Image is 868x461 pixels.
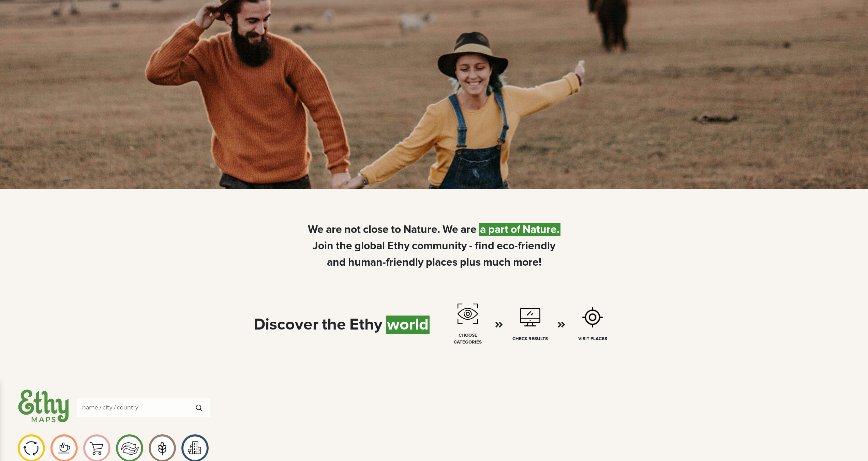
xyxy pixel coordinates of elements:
span: not [344,224,361,235]
span: world [386,316,430,334]
span: | [324,224,326,235]
span: | [383,317,386,333]
img: icon-image [151,437,174,459]
span: part [488,223,508,236]
img: monitor.svg [520,307,540,327]
span: | [352,241,355,252]
span: Ethy [387,241,409,252]
span: | [481,257,483,268]
span: - [469,241,473,252]
span: much [483,257,511,268]
span: to [391,224,401,235]
span: | [486,223,488,236]
img: icon-image [85,437,108,459]
span: We [443,224,458,235]
span: Discover [254,317,318,333]
span: | [440,224,443,235]
span: | [333,241,336,252]
span: eco-friendly [497,241,555,252]
span: | [361,224,363,235]
div: choose categories [446,332,490,346]
span: community [412,241,467,252]
span: | [385,241,387,252]
img: icon-image [118,437,141,459]
span: | [508,223,511,236]
input: Search [82,401,189,414]
span: Nature. [403,224,440,235]
img: icon-image [53,440,75,457]
span: find [475,241,494,252]
span: Join [313,241,333,252]
span: | [494,241,497,252]
span: more [513,257,539,268]
div: Check results [512,336,548,343]
span: | [318,317,322,333]
div: Visit places [578,336,607,343]
img: icon-image [20,438,43,458]
span: | [520,223,523,236]
img: icon-image [183,438,206,458]
span: the [322,317,346,333]
span: | [458,224,461,235]
img: vision.svg [458,304,478,324]
span: are [326,224,342,235]
span: | [511,257,513,268]
span: | [477,224,479,235]
span: | [342,224,344,235]
span: of [511,223,520,236]
span: human-friendly [348,257,423,268]
span: | [467,241,469,252]
span: We [308,224,324,235]
img: ethy-logo [16,387,71,426]
span: Ethy [349,317,383,333]
span: | [473,241,475,252]
span: | [346,257,348,268]
img: search.svg [193,401,206,415]
span: Nature. [523,223,560,236]
span: | [409,241,412,252]
span: are [461,224,477,235]
span: | [346,317,349,333]
span: ! [539,257,541,268]
span: | [401,224,403,235]
span: | [458,257,460,268]
span: close [363,224,389,235]
span: the [336,241,352,252]
span: places [426,257,458,268]
span: a [479,223,486,236]
span: | [423,257,426,268]
span: and [327,257,346,268]
span: global [355,241,385,252]
span: plus [460,257,481,268]
img: precision-big.png [582,307,603,327]
span: | [389,224,391,235]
